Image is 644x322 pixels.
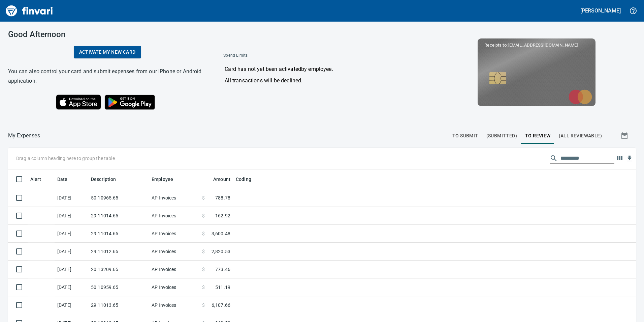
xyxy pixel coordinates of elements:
span: Activate my new card [79,48,136,56]
td: [DATE] [55,278,88,296]
p: Card has not yet been activated by employee . [225,65,420,73]
nav: breadcrumb [8,132,40,140]
span: Date [57,175,68,183]
h3: Good Afternoon [8,30,206,39]
td: 20.13209.65 [88,261,149,278]
span: 2,820.53 [212,248,230,255]
span: $ [202,284,205,291]
td: AP Invoices [149,189,199,207]
span: To Submit [452,132,478,140]
td: 29.11012.65 [88,243,149,261]
img: Get it on Google Play [101,91,159,113]
td: AP Invoices [149,207,199,225]
span: To Review [525,132,551,140]
span: 511.19 [215,284,230,291]
td: 29.11014.65 [88,207,149,225]
span: 788.78 [215,194,230,201]
p: All transactions will be declined. [225,77,420,85]
span: Employee [152,175,182,183]
td: AP Invoices [149,296,199,314]
span: Description [91,175,116,183]
span: Alert [30,175,50,183]
span: 773.46 [215,266,230,273]
button: Choose columns to display [614,153,624,163]
span: Description [91,175,125,183]
span: Spend Limits [223,52,333,59]
td: [DATE] [55,225,88,243]
span: Coding [236,175,260,183]
td: AP Invoices [149,278,199,296]
span: (All Reviewable) [559,132,602,140]
td: 29.11013.65 [88,296,149,314]
img: Finvari [4,3,55,19]
td: [DATE] [55,243,88,261]
span: Amount [204,175,230,183]
td: AP Invoices [149,243,199,261]
span: Alert [30,175,41,183]
a: Activate my new card [74,46,141,58]
span: $ [202,248,205,255]
span: 6,107.66 [212,302,230,308]
td: AP Invoices [149,261,199,278]
button: [PERSON_NAME] [579,5,622,16]
h6: You can also control your card and submit expenses from our iPhone or Android application. [8,67,206,86]
h5: [PERSON_NAME] [580,7,621,14]
img: Download on the App Store [56,95,101,110]
span: 162.92 [215,212,230,219]
p: Drag a column heading here to group the table [16,155,115,162]
span: $ [202,230,205,237]
p: My Expenses [8,132,40,140]
span: [EMAIL_ADDRESS][DOMAIN_NAME] [508,42,578,48]
span: $ [202,266,205,273]
span: Date [57,175,76,183]
span: $ [202,194,205,201]
td: 50.10959.65 [88,278,149,296]
img: mastercard.svg [565,86,595,108]
td: 29.11014.65 [88,225,149,243]
td: [DATE] [55,207,88,225]
button: Download Table [624,154,635,164]
td: [DATE] [55,296,88,314]
span: 3,600.48 [212,230,230,237]
td: [DATE] [55,261,88,278]
td: [DATE] [55,189,88,207]
span: Amount [213,175,230,183]
button: Show transactions within a particular date range [614,128,636,144]
td: 50.10965.65 [88,189,149,207]
p: Receipts to: [484,42,589,49]
span: (Submitted) [486,132,517,140]
span: $ [202,212,205,219]
span: Employee [152,175,173,183]
td: AP Invoices [149,225,199,243]
span: Coding [236,175,251,183]
span: $ [202,302,205,308]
